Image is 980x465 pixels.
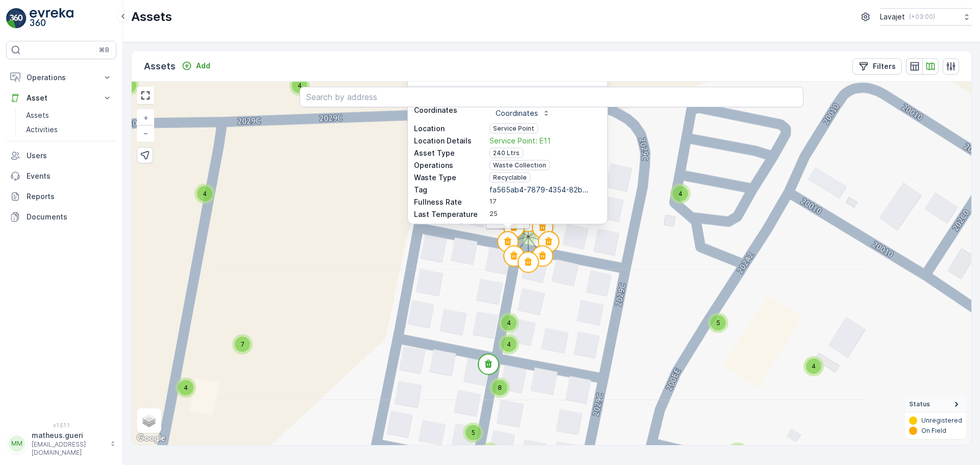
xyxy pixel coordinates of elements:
[921,427,946,435] p: On Field
[414,105,487,115] p: Coordinates
[6,422,116,428] span: v 1.51.1
[6,186,116,207] a: Reports
[414,172,487,182] p: Waste Type
[489,135,601,145] a: Service Point: E11
[241,340,244,348] span: 7
[6,207,116,227] a: Documents
[176,378,196,398] div: 4
[909,13,935,21] p: ( +03:00 )
[6,430,116,457] button: MMmatheus.gueri[EMAIL_ADDRESS][DOMAIN_NAME]
[414,135,487,145] p: Location Details
[99,46,109,54] p: ⌘B
[873,61,896,71] p: Filters
[30,8,73,29] img: logo_light-DOdMpM7g.png
[489,378,510,398] div: 8
[489,105,556,121] button: Coordinates
[507,319,511,327] span: 4
[414,123,487,133] p: Location
[26,125,58,135] p: Activities
[414,221,487,241] p: Stakeholder Service Point
[498,384,502,391] span: 8
[414,197,487,207] p: Fullness Rate
[134,432,168,445] img: Google
[184,384,188,391] span: 4
[905,397,966,412] summary: Status
[6,8,27,29] img: logo
[472,429,475,436] span: 5
[27,191,112,202] p: Reports
[909,400,930,408] span: Status
[414,209,487,219] p: Last Temperature
[6,166,116,186] a: Events
[32,440,105,457] p: [EMAIL_ADDRESS][DOMAIN_NAME]
[496,108,538,118] p: Coordinates
[27,93,96,103] p: Asset
[203,190,207,198] span: 4
[493,173,527,181] span: Recyclable
[507,340,511,348] span: 4
[489,221,601,231] p: -
[178,60,214,72] button: Add
[526,233,530,240] span: 8
[6,145,116,166] a: Users
[196,61,210,71] p: Add
[414,148,487,158] p: Asset Type
[489,184,601,194] p: fa565ab4-7879-4354-82b...
[803,356,824,377] div: 4
[6,88,116,108] button: Asset
[22,108,116,123] a: Assets
[27,171,112,181] p: Events
[493,161,546,169] span: Waste Collection
[138,126,153,141] a: Zoom Out
[6,67,116,88] button: Operations
[880,8,972,26] button: Lavajet(+03:00)
[32,430,105,440] p: matheus.gueri
[812,362,816,370] span: 4
[414,160,487,170] p: Operations
[134,432,168,445] a: Open this area in Google Maps (opens a new window)
[9,435,25,452] div: MM
[138,409,160,432] a: Layers
[489,209,601,219] div: 25
[489,197,601,207] div: 17
[131,9,172,25] p: Assets
[194,184,215,204] div: 4
[921,417,962,425] p: Unregistered
[27,151,112,161] p: Users
[138,110,153,126] a: Zoom In
[300,87,803,107] input: Search by address
[493,149,520,157] span: 240 Ltrs
[708,313,728,333] div: 5
[670,184,691,204] div: 4
[463,423,483,443] div: 5
[493,124,534,132] span: Service Point
[499,313,519,333] div: 4
[143,129,149,137] span: −
[518,227,538,247] div: 8
[880,12,905,22] p: Lavajet
[852,58,902,75] button: Filters
[144,59,176,74] p: Assets
[298,82,302,89] span: 4
[26,110,49,120] p: Assets
[143,113,148,122] span: +
[27,72,96,83] p: Operations
[678,190,682,198] span: 4
[232,334,253,355] div: 7
[27,212,112,222] p: Documents
[289,76,310,96] div: 4
[22,123,116,137] a: Activities
[138,88,153,103] a: View Fullscreen
[499,334,519,355] div: 4
[717,319,720,327] span: 5
[414,184,487,194] p: Tag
